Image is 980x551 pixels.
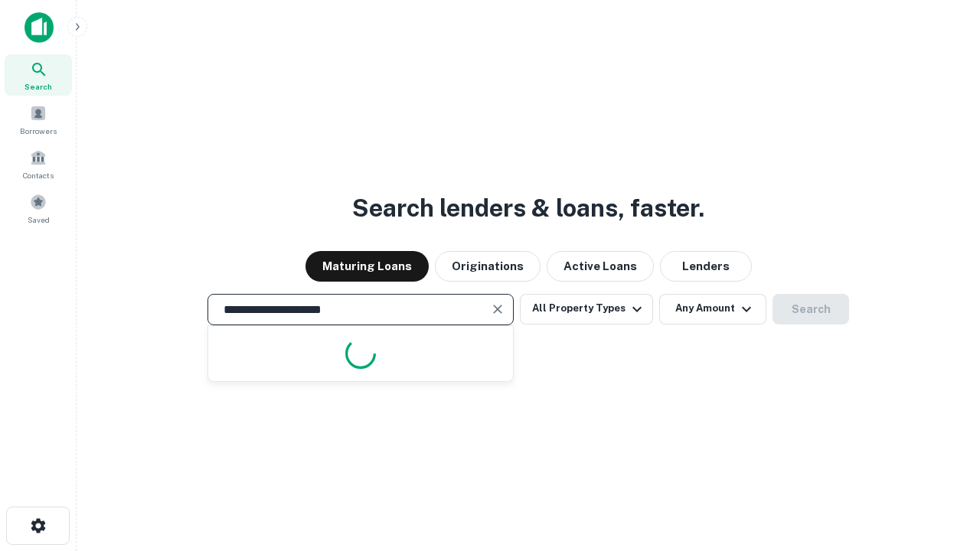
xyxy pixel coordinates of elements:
[487,298,508,320] button: Clear
[305,251,429,282] button: Maturing Loans
[5,99,72,140] a: Borrowers
[5,143,72,184] a: Contacts
[24,12,54,43] img: capitalize-icon.png
[20,125,57,137] span: Borrowers
[659,294,766,324] button: Any Amount
[435,251,541,282] button: Originations
[903,429,980,502] iframe: Chat Widget
[5,54,72,96] a: Search
[24,80,52,93] span: Search
[28,214,50,226] span: Saved
[5,187,72,229] a: Saved
[23,169,54,181] span: Contacts
[547,251,654,282] button: Active Loans
[520,294,653,324] button: All Property Types
[352,190,704,227] h3: Search lenders & loans, faster.
[660,251,752,282] button: Lenders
